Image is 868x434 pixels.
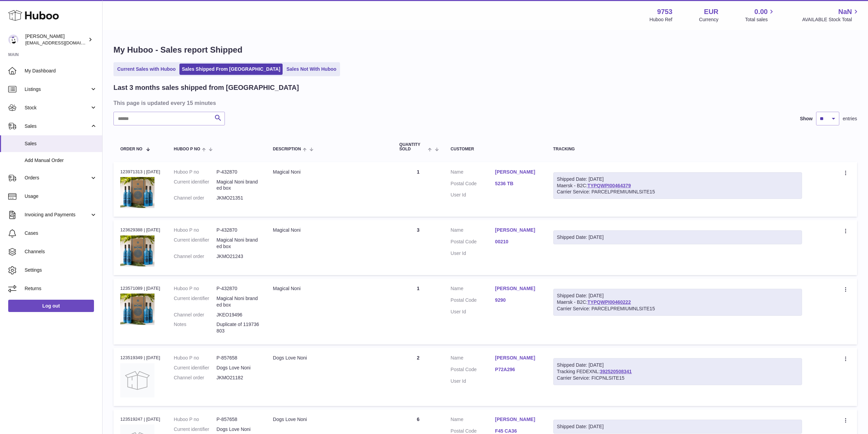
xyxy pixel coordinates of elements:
[8,300,94,312] a: Log out
[113,44,857,55] h1: My Huboo - Sales report Shipped
[174,365,217,371] dt: Current identifier
[495,366,540,373] a: P72A296
[557,293,798,299] div: Shipped Date: [DATE]
[113,83,299,92] h2: Last 3 months sales shipped from [GEOGRAPHIC_DATA]
[25,40,100,45] span: [EMAIL_ADDRESS][DOMAIN_NAME]
[838,7,852,16] span: NaN
[704,7,718,16] strong: EUR
[120,416,160,422] div: 123519247 | [DATE]
[174,321,217,334] dt: Notes
[120,294,154,325] img: 1651244466.jpg
[120,235,154,267] img: 1651244466.jpg
[217,237,259,250] dd: Magical Noni branded box
[25,285,97,292] span: Returns
[217,285,259,292] dd: P-432870
[25,212,90,218] span: Invoicing and Payments
[174,355,217,361] dt: Huboo P no
[553,358,802,385] div: Tracking FEDEXNL:
[451,180,495,189] dt: Postal Code
[284,64,339,75] a: Sales Not With Huboo
[25,105,90,111] span: Stock
[120,355,160,361] div: 123519349 | [DATE]
[25,267,97,273] span: Settings
[745,7,775,23] a: 0.00 Total sales
[217,169,259,175] dd: P-432870
[650,16,673,23] div: Huboo Ref
[451,309,495,315] dt: User Id
[273,147,301,151] span: Description
[557,176,798,182] div: Shipped Date: [DATE]
[217,375,259,381] dd: JKMO21182
[217,312,259,318] dd: JKEO19496
[217,426,259,433] dd: Dogs Love Noni
[25,230,97,236] span: Cases
[217,355,259,361] dd: P-857658
[8,35,18,45] img: info@welovenoni.com
[451,169,495,177] dt: Name
[451,378,495,384] dt: User Id
[657,7,673,16] strong: 9753
[174,295,217,308] dt: Current identifier
[273,416,386,423] div: Dogs Love Noni
[557,423,798,430] div: Shipped Date: [DATE]
[174,285,217,292] dt: Huboo P no
[755,7,768,16] span: 0.00
[557,234,798,241] div: Shipped Date: [DATE]
[174,195,217,201] dt: Channel order
[587,299,631,305] a: TYPQWPI00460222
[495,239,540,245] a: 00210
[399,143,426,151] span: Quantity Sold
[495,297,540,303] a: 9290
[25,86,90,93] span: Listings
[217,321,259,334] p: Duplicate of 119736803
[25,193,97,200] span: Usage
[451,147,540,151] div: Customer
[120,363,154,397] img: no-photo.jpg
[174,237,217,250] dt: Current identifier
[217,253,259,260] dd: JKMO21243
[273,227,386,233] div: Magical Noni
[451,285,495,294] dt: Name
[843,116,857,122] span: entries
[217,179,259,192] dd: Magical Noni branded box
[217,416,259,423] dd: P-857658
[120,177,154,208] img: 1651244466.jpg
[451,297,495,305] dt: Postal Code
[120,169,160,175] div: 123971313 | [DATE]
[495,227,540,233] a: [PERSON_NAME]
[174,253,217,260] dt: Channel order
[25,33,87,46] div: [PERSON_NAME]
[174,416,217,423] dt: Huboo P no
[451,227,495,235] dt: Name
[600,369,632,374] a: 392520508341
[557,362,798,368] div: Shipped Date: [DATE]
[174,179,217,192] dt: Current identifier
[217,227,259,233] dd: P-432870
[802,16,860,23] span: AVAILABLE Stock Total
[495,416,540,423] a: [PERSON_NAME]
[800,116,813,122] label: Show
[120,227,160,233] div: 123629388 | [DATE]
[25,175,90,181] span: Orders
[217,365,259,371] dd: Dogs Love Noni
[179,64,283,75] a: Sales Shipped From [GEOGRAPHIC_DATA]
[115,64,178,75] a: Current Sales with Huboo
[451,355,495,363] dt: Name
[587,183,631,188] a: TYPQWPI00464379
[393,162,444,217] td: 1
[495,169,540,175] a: [PERSON_NAME]
[699,16,719,23] div: Currency
[802,7,860,23] a: NaN AVAILABLE Stock Total
[553,172,802,199] div: Maersk - B2C:
[495,180,540,187] a: 5236 TB
[451,239,495,247] dt: Postal Code
[495,355,540,361] a: [PERSON_NAME]
[451,416,495,424] dt: Name
[273,169,386,175] div: Magical Noni
[451,366,495,375] dt: Postal Code
[25,248,97,255] span: Channels
[557,189,798,195] div: Carrier Service: PARCELPREMIUMNLSITE15
[217,195,259,201] dd: JKMO21351
[174,227,217,233] dt: Huboo P no
[393,279,444,344] td: 1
